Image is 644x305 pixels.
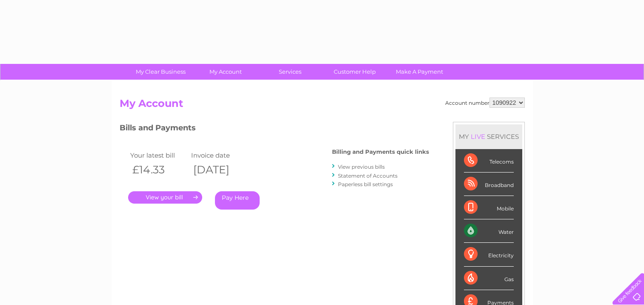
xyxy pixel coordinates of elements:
div: MY SERVICES [455,124,522,149]
a: View previous bills [338,164,385,170]
a: Make A Payment [384,64,455,80]
th: [DATE] [189,161,250,178]
h2: My Account [120,98,525,114]
div: Broadband [464,173,514,196]
th: £14.33 [128,161,189,178]
div: Electricity [464,243,514,266]
div: Water [464,219,514,243]
div: Gas [464,267,514,290]
h3: Bills and Payments [120,122,429,137]
div: Mobile [464,196,514,219]
div: Telecoms [464,149,514,173]
div: LIVE [469,132,487,141]
a: My Account [190,64,260,80]
a: My Clear Business [126,64,196,80]
a: Pay Here [215,191,260,210]
div: Account number [445,98,525,108]
a: Services [255,64,325,80]
td: Your latest bill [128,150,189,161]
a: Customer Help [320,64,390,80]
a: . [128,191,202,204]
td: Invoice date [189,150,250,161]
a: Statement of Accounts [338,173,398,179]
a: Paperless bill settings [338,181,393,187]
h4: Billing and Payments quick links [332,149,429,155]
